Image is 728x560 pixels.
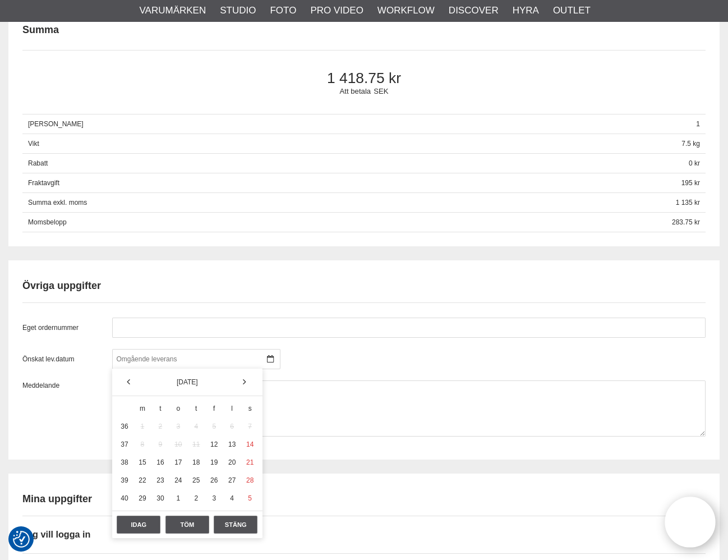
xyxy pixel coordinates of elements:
[117,455,132,470] div: 38
[41,70,686,87] span: 1 418.75
[177,378,198,386] span: [DATE]
[22,154,683,173] span: Rabatt
[553,3,591,18] a: Outlet
[135,437,150,452] div: 8
[117,472,132,488] div: 39
[242,455,258,470] div: 21
[242,401,258,416] div: s
[171,437,186,452] div: 10
[171,472,186,488] div: 24
[135,419,150,434] div: 1
[117,516,160,534] div: Idag
[22,173,676,193] span: Fraktavgift
[140,3,206,18] a: Varumärken
[224,401,240,416] div: l
[310,3,363,18] a: Pro Video
[690,114,706,134] span: 1
[22,354,112,364] label: Önskat lev.datum
[676,173,706,193] span: 195
[206,401,222,416] div: f
[188,472,204,488] div: 25
[242,490,258,506] div: 5
[117,419,132,434] div: 36
[188,401,204,416] div: t
[171,401,186,416] div: o
[270,3,296,18] a: Foto
[206,455,222,470] div: 19
[683,154,706,173] span: 0
[188,490,204,506] div: 2
[377,3,435,18] a: Workflow
[224,490,240,506] div: 4
[22,114,690,134] span: [PERSON_NAME]
[153,490,168,506] div: 30
[135,490,150,506] div: 29
[670,193,706,213] span: 1 135
[22,23,59,37] h2: Summa
[153,437,168,452] div: 9
[135,472,150,488] div: 22
[666,213,706,232] span: 283.75
[206,490,222,506] div: 3
[165,516,209,534] div: Töm
[171,455,186,470] div: 17
[22,134,676,154] span: Vikt
[188,419,204,434] div: 4
[22,529,90,539] span: Jag vill logga in
[22,380,112,437] label: Meddelande
[188,455,204,470] div: 18
[374,87,388,95] span: SEK
[206,472,222,488] div: 26
[242,437,258,452] div: 14
[117,437,132,452] div: 37
[242,472,258,488] div: 28
[22,213,666,232] span: Momsbelopp
[224,419,240,434] div: 6
[188,437,204,452] div: 11
[22,492,706,506] h2: Mina uppgifter
[339,87,371,95] span: Att betala
[13,529,30,549] button: Samtyckesinställningar
[220,3,256,18] a: Studio
[206,419,222,434] div: 5
[214,516,257,534] div: Stäng
[22,193,670,213] span: Summa exkl. moms
[171,419,186,434] div: 3
[153,401,168,416] div: t
[22,279,706,293] h2: Övriga uppgifter
[153,455,168,470] div: 16
[153,472,168,488] div: 23
[224,437,240,452] div: 13
[135,455,150,470] div: 15
[206,437,222,452] div: 12
[224,472,240,488] div: 27
[242,419,258,434] div: 7
[224,455,240,470] div: 20
[13,531,30,548] img: Revisit consent button
[22,323,112,333] label: Eget ordernummer
[171,490,186,506] div: 1
[449,3,499,18] a: Discover
[153,419,168,434] div: 2
[513,3,539,18] a: Hyra
[117,490,132,506] div: 40
[676,134,706,154] span: 7.5 kg
[135,401,150,416] div: m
